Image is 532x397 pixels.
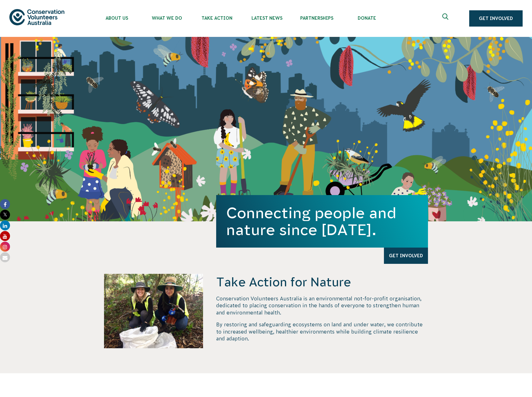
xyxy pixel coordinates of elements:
span: What We Do [142,16,192,21]
a: Get Involved [469,10,523,27]
h4: Take Action for Nature [216,274,428,290]
h1: Connecting people and nature since [DATE]. [226,204,418,238]
button: Expand search box Close search box [439,11,454,26]
span: Partnerships [292,16,342,21]
span: Expand search box [442,13,450,23]
span: Donate [342,16,392,21]
span: Take Action [192,16,242,21]
span: Latest News [242,16,292,21]
a: Get Involved [384,248,428,264]
img: logo.svg [9,9,64,25]
span: About Us [92,16,142,21]
p: Conservation Volunteers Australia is an environmental not-for-profit organisation, dedicated to p... [216,295,428,316]
p: By restoring and safeguarding ecosystems on land and under water, we contribute to increased well... [216,321,428,342]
